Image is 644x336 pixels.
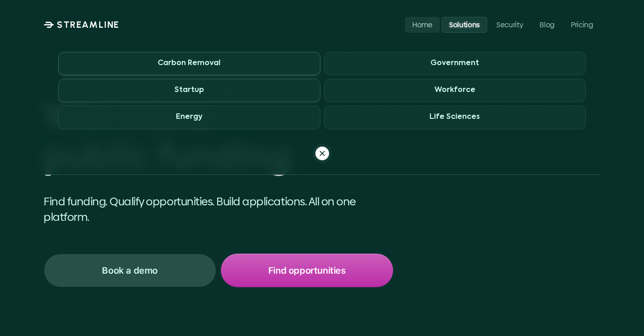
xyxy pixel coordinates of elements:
a: Home [405,16,440,32]
p: STREAMLINE [57,19,120,30]
p: Find funding. Qualify opportunities. Build applications. All on one platform. [44,194,393,224]
a: Pricing [564,16,600,32]
a: Energy [58,106,320,129]
h3: Energy [176,113,202,122]
p: Book a demo [102,265,158,276]
p: Pricing [571,20,593,29]
h3: Carbon Removal [158,59,220,68]
p: Home [412,20,433,29]
a: Carbon Removal [58,52,320,75]
a: Government [324,52,586,75]
a: Blog [533,16,562,32]
p: Blog [540,20,555,29]
h3: Workforce [434,86,475,95]
p: Find opportunities [268,265,346,276]
a: Find opportunities [221,254,394,287]
h3: Life Sciences [429,113,480,122]
a: STREAMLINE [44,19,120,30]
h3: Startup [175,86,204,95]
p: Security [496,20,523,29]
h3: Government [430,59,479,68]
p: Solutions [449,20,480,29]
a: Workforce [324,79,586,102]
a: Book a demo [44,254,216,287]
a: Life Sciences [324,106,586,129]
a: Startup [58,79,320,102]
a: Security [489,16,530,32]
